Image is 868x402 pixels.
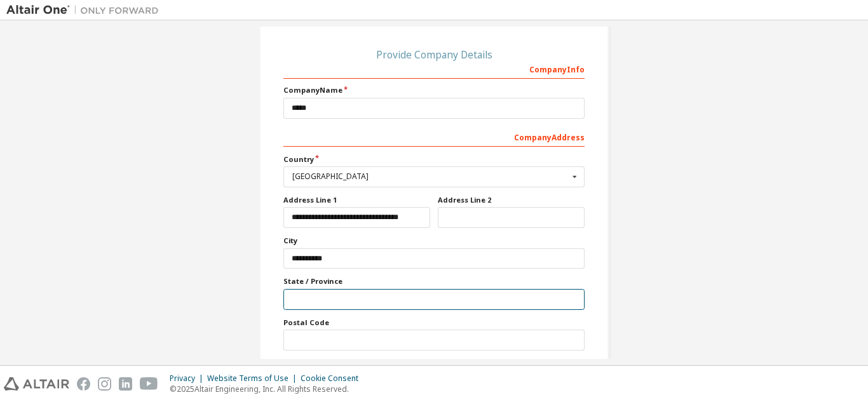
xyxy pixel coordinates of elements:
[283,195,430,205] label: Address Line 1
[170,384,366,394] p: © 2025 Altair Engineering, Inc. All Rights Reserved.
[283,276,585,286] label: State / Province
[6,4,165,17] img: Altair One
[301,373,366,384] div: Cookie Consent
[283,58,585,79] div: Company Info
[283,154,585,164] label: Country
[4,377,69,391] img: altair_logo.svg
[98,377,111,391] img: instagram.svg
[170,373,207,384] div: Privacy
[283,318,585,328] label: Postal Code
[283,51,585,58] div: Provide Company Details
[207,373,301,384] div: Website Terms of Use
[283,236,585,246] label: City
[292,173,569,180] div: [GEOGRAPHIC_DATA]
[77,377,90,391] img: facebook.svg
[119,377,132,391] img: linkedin.svg
[140,377,158,391] img: youtube.svg
[283,85,585,95] label: Company Name
[283,126,585,147] div: Company Address
[438,195,585,205] label: Address Line 2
